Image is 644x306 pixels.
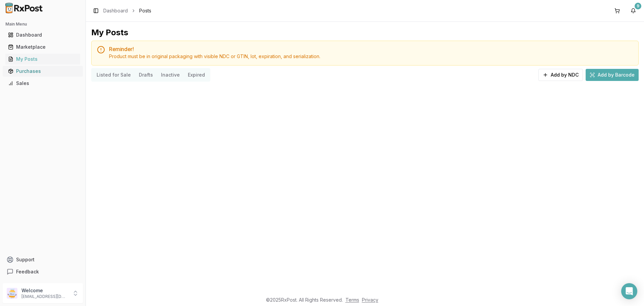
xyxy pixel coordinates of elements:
[8,56,77,62] div: My Posts
[3,54,83,64] button: My Posts
[135,70,157,80] button: Drafts
[103,7,128,14] a: Dashboard
[3,3,46,13] img: RxPost Logo
[3,266,83,278] button: Feedback
[109,53,633,60] div: Product must be in original packaging with visible NDC or GTIN, lot, expiration, and serialization.
[362,297,378,303] a: Privacy
[184,70,209,80] button: Expired
[16,268,39,275] span: Feedback
[3,30,83,40] button: Dashboard
[5,65,80,77] a: Purchases
[3,42,83,52] button: Marketplace
[8,32,77,38] div: Dashboard
[628,5,639,16] button: 9
[109,46,633,52] h5: Reminder!
[21,294,68,299] p: [EMAIL_ADDRESS][DOMAIN_NAME]
[3,66,83,77] button: Purchases
[635,3,641,9] div: 9
[91,27,128,38] div: My Posts
[621,283,637,299] div: Open Intercom Messenger
[586,69,639,81] button: Add by Barcode
[8,80,77,87] div: Sales
[345,297,359,303] a: Terms
[139,7,151,14] span: Posts
[3,78,83,89] button: Sales
[538,69,583,81] button: Add by NDC
[5,29,80,41] a: Dashboard
[93,70,135,80] button: Listed for Sale
[8,68,77,75] div: Purchases
[3,254,83,266] button: Support
[157,70,184,80] button: Inactive
[8,44,77,50] div: Marketplace
[5,41,80,53] a: Marketplace
[7,288,17,299] img: User avatar
[5,77,80,89] a: Sales
[103,7,151,14] nav: breadcrumb
[5,21,80,27] h2: Main Menu
[21,287,68,294] p: Welcome
[5,53,80,65] a: My Posts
